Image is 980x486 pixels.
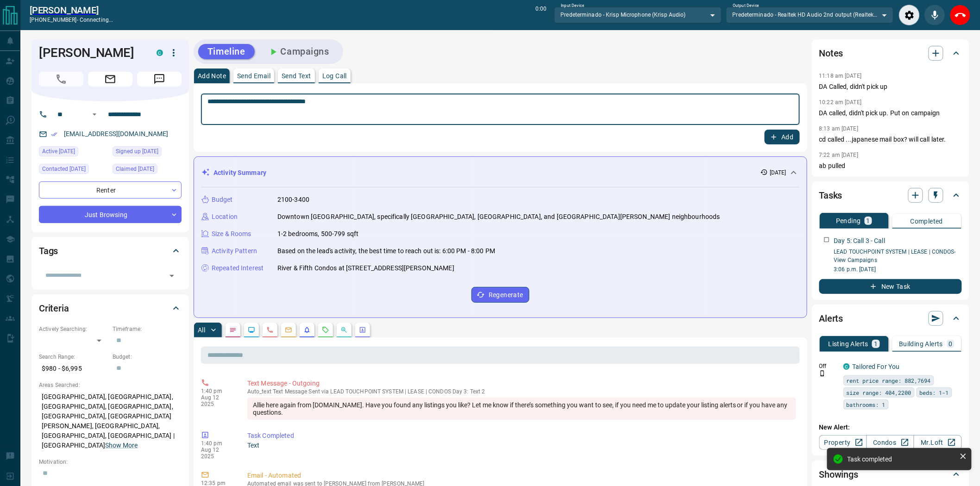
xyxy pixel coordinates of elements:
h2: Tasks [819,188,842,203]
div: Fri Jul 04 2025 [113,164,182,177]
p: Listing Alerts [829,341,869,347]
h2: [PERSON_NAME] [30,5,113,16]
div: Criteria [39,297,182,319]
div: Notes [819,42,962,64]
p: Location [212,212,238,222]
p: 2100-3400 [277,195,309,205]
label: Output Device [733,3,759,9]
span: Contacted [DATE] [42,164,86,174]
p: Aug 12 2025 [201,447,233,460]
a: Condos [867,435,914,450]
div: Task completed [848,455,956,463]
h2: Showings [819,467,859,482]
p: 1 [867,218,870,224]
p: Actively Searching: [39,325,108,333]
p: Budget [212,195,233,205]
p: 1:40 pm [201,440,233,447]
button: Open [89,109,100,120]
div: Mute [924,5,945,25]
label: Input Device [561,3,584,9]
svg: Push Notification Only [819,370,826,377]
div: Just Browsing [39,206,182,223]
span: connecting... [80,17,113,23]
p: 7:22 am [DATE] [819,152,859,158]
svg: Requests [322,326,329,334]
div: Sat Aug 09 2025 [39,146,108,159]
p: Downtown [GEOGRAPHIC_DATA], specifically [GEOGRAPHIC_DATA], [GEOGRAPHIC_DATA], and [GEOGRAPHIC_DA... [277,212,720,222]
p: ab pulled [819,161,962,171]
p: Pending [836,218,861,224]
button: Timeline [198,44,255,59]
div: Renter [39,181,182,199]
p: Log Call [322,73,347,79]
div: Predeterminado - Krisp Microphone (Krisp Audio) [554,7,722,23]
a: LEAD TOUCHPOINT SYSTEM | LEASE | CONDOS- View Campaigns [834,249,956,263]
div: Activity Summary[DATE] [201,164,799,181]
p: Aug 12 2025 [201,394,233,407]
p: 8:13 am [DATE] [819,125,859,132]
h2: Alerts [819,311,843,326]
button: Add [765,130,800,144]
p: Text Message Sent via LEAD TOUCHPOINT SYSTEM | LEASE | CONDOS Day 3: Text 2 [247,388,796,395]
p: 0 [949,341,953,347]
p: [GEOGRAPHIC_DATA], [GEOGRAPHIC_DATA], [GEOGRAPHIC_DATA], [GEOGRAPHIC_DATA], [GEOGRAPHIC_DATA], [G... [39,389,182,453]
p: 10:22 am [DATE] [819,99,862,106]
button: Show More [105,441,138,450]
p: Text [247,441,796,450]
a: Tailored For You [853,363,900,370]
svg: Lead Browsing Activity [248,326,255,334]
span: Message [137,72,182,87]
p: All [198,327,205,333]
div: Predeterminado - Realtek HD Audio 2nd output (Realtek(R) Audio) [726,7,893,23]
span: Claimed [DATE] [116,164,154,174]
p: Building Alerts [899,341,943,347]
span: Active [DATE] [42,147,75,156]
p: 3:06 p.m. [DATE] [834,265,962,274]
p: Off [819,362,838,370]
p: Text Message - Outgoing [247,379,796,388]
p: $980 - $6,995 [39,361,108,376]
p: Task Completed [247,431,796,441]
span: rent price range: 882,7694 [847,376,931,385]
p: Completed [911,218,943,224]
span: Signed up [DATE] [116,147,158,156]
div: Showings [819,463,962,486]
p: Send Email [237,73,270,79]
p: Email - Automated [247,471,796,480]
span: beds: 1-1 [920,388,949,397]
div: Allie here again from [DOMAIN_NAME]. Have you found any listings you like? Let me know if there’s... [247,398,796,420]
p: [PHONE_NUMBER] - [30,16,113,24]
div: Tasks [819,184,962,206]
a: Property [819,435,867,450]
p: DA Called, didn't pick up [819,82,962,92]
p: cd called ...japanese mail box? will call later. [819,135,962,144]
p: DA called, didn't pick up. Put on campaign [819,108,962,118]
p: Size & Rooms [212,229,251,239]
a: Mr.Loft [914,435,961,450]
p: Budget: [113,353,182,361]
svg: Calls [266,326,274,334]
p: Based on the lead's activity, the best time to reach out is: 6:00 PM - 8:00 PM [277,246,495,256]
svg: Agent Actions [359,326,366,334]
p: Send Text [282,73,311,79]
p: Search Range: [39,353,108,361]
p: Areas Searched: [39,381,182,389]
p: Activity Pattern [212,246,257,256]
p: 0:00 [535,5,547,25]
button: Regenerate [471,287,529,303]
h1: [PERSON_NAME] [39,45,143,60]
p: New Alert: [819,423,962,432]
div: Mon Aug 11 2025 [39,164,108,177]
h2: Tags [39,243,58,258]
a: [EMAIL_ADDRESS][DOMAIN_NAME] [64,130,169,137]
p: Add Note [198,73,226,79]
p: [DATE] [770,168,786,177]
button: New Task [819,279,962,294]
p: 1 [874,341,878,347]
div: Fri Jul 04 2025 [113,146,182,159]
span: auto_text [247,388,271,395]
p: River & Fifth Condos at [STREET_ADDRESS][PERSON_NAME] [277,263,454,273]
svg: Email Verified [51,131,57,137]
h2: Notes [819,46,843,61]
svg: Opportunities [340,326,348,334]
